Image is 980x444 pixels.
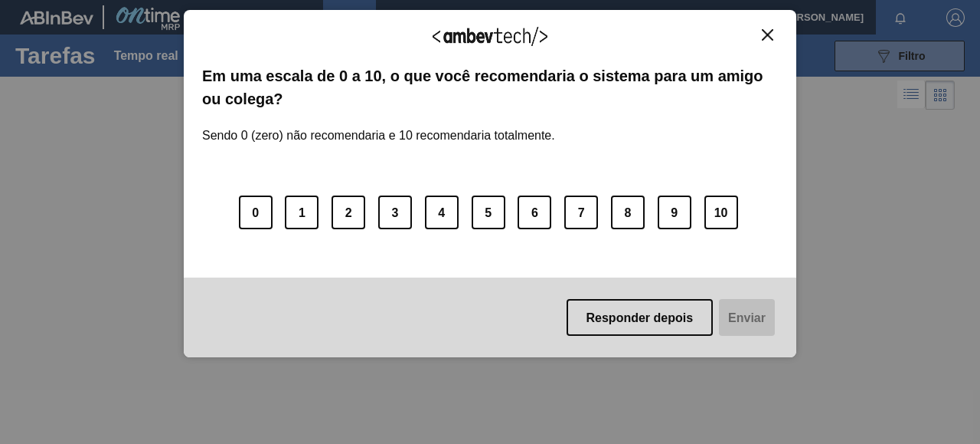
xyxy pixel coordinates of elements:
font: Em uma escala de 0 a 10, o que você recomendaria o sistema para um amigo ou colega? [202,67,763,107]
font: 3 [392,206,399,219]
button: 2 [332,196,365,229]
font: Sendo 0 (zero) não recomendaria e 10 recomendaria totalmente. [202,129,555,142]
button: 9 [658,196,691,229]
button: 6 [518,196,551,229]
font: 0 [252,206,259,219]
font: 5 [485,206,492,219]
font: 1 [299,206,305,219]
font: 6 [531,206,538,219]
button: 10 [704,196,738,229]
font: 2 [345,206,352,219]
font: Responder depois [586,311,694,324]
button: 3 [378,196,412,229]
button: Fechar [757,28,778,41]
button: 1 [285,196,318,229]
button: 8 [611,196,645,229]
font: 4 [438,206,445,219]
button: Responder depois [567,299,714,336]
font: 7 [578,206,585,219]
font: 8 [625,206,632,219]
font: 9 [671,206,678,219]
button: 5 [472,196,505,229]
img: Fechar [762,29,773,41]
img: Logo Ambevtech [433,27,547,46]
button: 7 [564,196,598,229]
button: 4 [425,196,459,229]
font: 10 [714,206,728,219]
button: 0 [239,196,273,229]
